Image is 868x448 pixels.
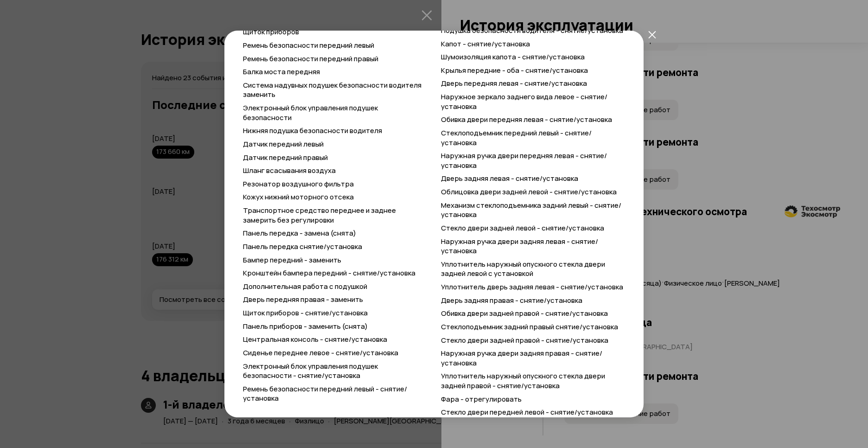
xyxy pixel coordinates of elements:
[243,40,374,50] span: Ремень безопасности передний левый
[243,126,382,135] span: Нижняя подушка безопасности водителя
[243,205,396,225] span: Транспортное средство переднее и заднее замерить без регулировки
[243,294,363,304] span: Дверь передняя правая - заменить
[243,139,324,149] span: Датчик передний левый
[243,268,415,278] span: Кронштейн бампера передний - снятие/установка
[243,27,299,37] span: Щиток приборов
[243,179,354,189] span: Резонатор воздушного фильтра
[243,192,354,202] span: Кожух нижний моторного отсека
[243,153,328,162] span: Датчик передний правый
[644,26,660,43] button: закрыть
[441,259,605,279] span: Уплотнитель наружный опускного стекла двери задней левой с установкой
[441,322,618,332] span: Стеклоподъемник задний правый снятие/установка
[243,166,336,175] span: Шланг всасывания воздуха
[243,282,367,291] span: Дополнительная работа с подушкой
[243,242,362,251] span: Панель передка снятие/установка
[243,228,356,238] span: Панель передка - замена (снята)
[243,255,341,265] span: Бампер передний - заменить
[243,361,378,381] span: Электронный блок управления подушек безопасности - снятие/установка
[441,295,582,305] span: Дверь задняя правая - снятие/установка
[243,308,368,318] span: Щиток приборов - снятие/установка
[441,26,623,35] span: Подушка безопасности водителя - снятие/установка
[441,187,617,197] span: Облицовка двери задней левой - снятие/установка
[441,92,607,111] span: Наружное зеркало заднего вида левое - снятие/установка
[441,348,602,368] span: Наружная ручка двери задняя правая - снятие/установка
[243,67,320,77] span: Балка моста передняя
[441,223,604,233] span: Стекло двери задней левой - снятие/установка
[243,80,421,100] span: Система надувных подушек безопасности водителя заменить
[441,173,578,183] span: Дверь задняя левая - снятие/установка
[243,103,378,122] span: Электронный блок управления подушек безопасности
[243,321,368,331] span: Панель приборов - заменить (снята)
[441,200,621,220] span: Механизм стеклоподъемника задний левый - снятие/установка
[441,128,592,147] span: Стеклоподъемник передний левый - снятие/установка
[441,237,598,256] span: Наружная ручка двери задняя левая - снятие/установка
[441,308,608,318] span: Обивка двери задней правой - снятие/установка
[441,407,613,417] span: Стекло двери передней левой - снятие/установка
[243,334,387,344] span: Центральная консоль - снятие/установка
[243,348,398,358] span: Сиденье переднее левое - снятие/установка
[243,384,407,403] span: Ремень безопасности передний левый - снятие/установка
[441,78,587,88] span: Дверь передняя левая - снятие/установка
[441,65,588,75] span: Крылья передние - оба - снятие/установка
[243,54,378,64] span: Ремень безопасности передний правый
[441,39,530,49] span: Капот - снятие/установка
[441,52,585,62] span: Шумоизоляция капота - снятие/установка
[441,151,607,170] span: Наружная ручка двери передняя левая - снятие/установка
[441,335,608,345] span: Стекло двери задней правой - снятие/установка
[441,115,612,124] span: Обивка двери передняя левая - снятие/установка
[441,371,605,390] span: Уплотнитель наружный опускного стекла двери задней правой - снятие/установка
[441,394,522,404] span: Фара - отрегулировать
[441,282,623,292] span: Уплотнитель дверь задняя левая - снятие/установка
